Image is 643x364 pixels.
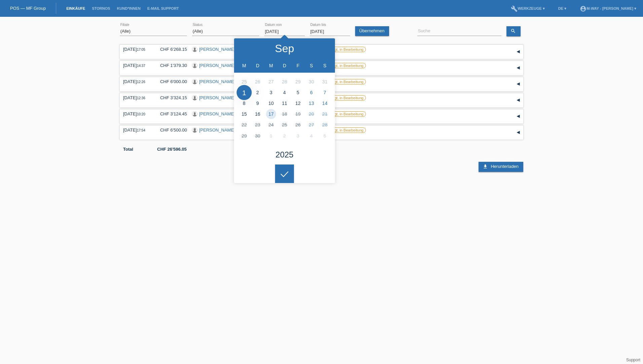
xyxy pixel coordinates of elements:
a: Einkäufe [63,6,88,10]
a: Übernehmen [355,26,389,36]
div: auf-/zuklappen [513,111,523,121]
div: 2025 [275,151,293,159]
label: Unbestätigt, in Bearbeitung [316,95,366,101]
span: 10:20 [137,112,145,116]
div: [DATE] [123,95,150,100]
a: Stornos [88,6,113,10]
span: Herunterladen [491,164,518,169]
a: account_circlem-way - [PERSON_NAME] ▾ [576,6,640,10]
a: download Herunterladen [479,162,523,172]
label: Unbestätigt, in Bearbeitung [316,47,366,52]
span: 14:37 [137,64,145,68]
a: Support [626,358,640,362]
i: download [483,164,488,169]
i: search [510,28,516,34]
div: CHF 1'379.30 [155,63,187,68]
div: [DATE] [123,47,150,52]
a: [PERSON_NAME] [199,63,235,68]
a: [PERSON_NAME] [199,111,235,116]
div: auf-/zuklappen [513,128,523,138]
label: Unbestätigt, in Bearbeitung [316,111,366,117]
a: POS — MF Group [10,6,46,11]
div: [DATE] [123,79,150,84]
a: buildWerkzeuge ▾ [507,6,548,10]
a: [PERSON_NAME] [199,128,235,133]
div: [DATE] [123,128,150,133]
b: Total [123,147,133,152]
div: [DATE] [123,63,150,68]
a: [PERSON_NAME] [199,79,235,84]
div: Sep [275,43,294,54]
div: [DATE] [123,111,150,116]
div: CHF 6'000.00 [155,79,187,84]
div: auf-/zuklappen [513,47,523,57]
i: account_circle [580,5,587,12]
label: Unbestätigt, in Bearbeitung [316,128,366,133]
a: E-Mail Support [144,6,182,10]
a: [PERSON_NAME] [199,47,235,52]
span: 17:54 [137,129,145,132]
i: build [511,5,518,12]
div: CHF 6'268.15 [155,47,187,52]
span: 17:05 [137,48,145,51]
div: CHF 3'124.45 [155,111,187,116]
div: auf-/zuklappen [513,79,523,89]
span: 12:26 [137,80,145,84]
div: auf-/zuklappen [513,95,523,105]
a: DE ▾ [555,6,570,10]
span: 12:36 [137,96,145,100]
a: search [506,26,521,36]
div: auf-/zuklappen [513,63,523,73]
label: Unbestätigt, in Bearbeitung [316,63,366,68]
a: Kund*innen [114,6,144,10]
a: [PERSON_NAME] [PERSON_NAME] [199,95,272,100]
b: CHF 26'596.05 [157,147,187,152]
label: Unbestätigt, in Bearbeitung [316,79,366,84]
div: CHF 6'500.00 [155,128,187,133]
div: CHF 3'324.15 [155,95,187,100]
